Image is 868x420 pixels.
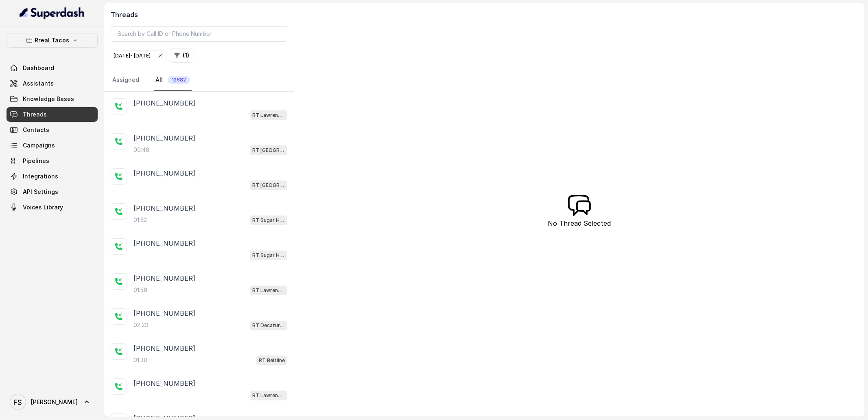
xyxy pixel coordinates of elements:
[114,52,164,60] div: [DATE] - [DATE]
[7,391,98,413] a: [PERSON_NAME]
[252,321,285,330] p: RT Decatur / EN
[133,203,195,213] p: [PHONE_NUMBER]
[111,69,287,91] nav: Tabs
[35,35,70,45] p: Rreal Tacos
[7,138,98,153] a: Campaigns
[168,76,190,84] span: 12682
[252,391,285,400] p: RT Lawrenceville
[7,76,98,91] a: Assistants
[252,251,285,259] p: RT Sugar Hill / EN
[133,356,147,364] p: 01:30
[133,286,147,294] p: 01:56
[154,69,192,91] a: All12682
[7,154,98,168] a: Pipelines
[133,308,195,318] p: [PHONE_NUMBER]
[31,398,78,406] span: [PERSON_NAME]
[133,343,195,353] p: [PHONE_NUMBER]
[111,51,166,61] button: [DATE]- [DATE]
[23,157,49,165] span: Pipelines
[133,133,195,143] p: [PHONE_NUMBER]
[252,286,285,295] p: RT Lawrenceville
[23,203,63,211] span: Voices Library
[133,216,147,224] p: 01:52
[133,378,195,388] p: [PHONE_NUMBER]
[23,126,49,134] span: Contacts
[7,107,98,122] a: Threads
[133,321,148,329] p: 02:23
[548,218,611,228] p: No Thread Selected
[14,398,22,407] text: FS
[23,188,58,196] span: API Settings
[23,95,74,103] span: Knowledge Bases
[111,10,287,20] h2: Threads
[133,273,195,283] p: [PHONE_NUMBER]
[20,7,85,20] img: light.svg
[7,61,98,75] a: Dashboard
[7,123,98,137] a: Contacts
[111,69,141,91] a: Assigned
[111,26,287,42] input: Search by Call ID or Phone Number
[133,168,195,178] p: [PHONE_NUMBER]
[7,200,98,215] a: Voices Library
[23,110,47,119] span: Threads
[170,48,194,63] button: (1)
[23,172,58,180] span: Integrations
[7,169,98,184] a: Integrations
[133,238,195,248] p: [PHONE_NUMBER]
[23,64,54,72] span: Dashboard
[252,146,285,154] p: RT [GEOGRAPHIC_DATA] / EN
[133,98,195,108] p: [PHONE_NUMBER]
[23,79,54,88] span: Assistants
[7,92,98,106] a: Knowledge Bases
[7,33,98,48] button: Rreal Tacos
[259,356,285,365] p: RT Beltline
[252,181,285,189] p: RT [GEOGRAPHIC_DATA] / EN
[252,111,285,119] p: RT Lawrenceville
[252,216,285,224] p: RT Sugar Hill / EN
[23,141,55,150] span: Campaigns
[7,185,98,199] a: API Settings
[133,146,149,154] p: 00:46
